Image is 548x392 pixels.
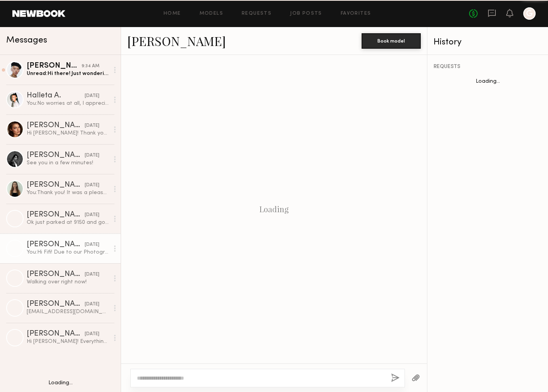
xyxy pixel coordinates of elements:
div: [DATE] [85,271,99,278]
div: [PERSON_NAME] [27,181,85,189]
div: [DATE] [85,152,99,159]
a: Home [164,11,181,16]
div: [PERSON_NAME] [27,122,85,130]
div: Hi [PERSON_NAME]! Everything looks good 😊 I don’t think I have a plain long sleeve white shirt th... [27,338,109,345]
span: Messages [6,36,47,45]
button: Book model [362,33,421,49]
div: You: Thank you! It was a pleasure working with you as well. [27,189,109,196]
div: [DATE] [85,211,99,219]
div: [PERSON_NAME] [27,241,85,249]
div: REQUESTS [434,64,542,70]
div: Hi [PERSON_NAME]! Thank you so much for letting me know and I hope to work with you in the future 🤍 [27,130,109,137]
div: [PERSON_NAME] [27,62,82,70]
div: Loading [259,205,289,214]
a: Requests [242,11,271,16]
div: Ok just parked at 9150 and going to walk over [27,219,109,226]
div: [DATE] [85,331,99,338]
div: [PERSON_NAME] [27,271,85,278]
div: [PERSON_NAME] [27,152,85,159]
div: You: No worries at all, I appreciate you letting me know. Take care [27,100,109,107]
a: [PERSON_NAME] [127,32,226,49]
div: Loading... [427,79,548,84]
div: [DATE] [85,182,99,189]
div: You: Hi Fifi! Due to our Photographer changing schedule, we will have to reschedule our shoot! I ... [27,249,109,256]
a: Book model [362,37,421,44]
div: History [434,38,542,47]
div: Walking over right now! [27,278,109,286]
div: [PERSON_NAME] [27,211,85,219]
div: [EMAIL_ADDRESS][DOMAIN_NAME] [27,308,109,315]
div: [PERSON_NAME] [27,330,85,338]
a: G [523,7,536,20]
a: Models [200,11,223,16]
a: Job Posts [290,11,322,16]
div: [DATE] [85,301,99,308]
a: Favorites [341,11,371,16]
div: [DATE] [85,122,99,130]
div: Unread: Hi there! Just wondering if there is a callsheet for [DATE]? [27,70,109,77]
div: Halleta A. [27,92,85,100]
div: [DATE] [85,241,99,249]
div: 9:34 AM [82,63,99,70]
div: See you in a few minutes! [27,159,109,167]
div: [PERSON_NAME] [27,300,85,308]
div: [DATE] [85,92,99,100]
